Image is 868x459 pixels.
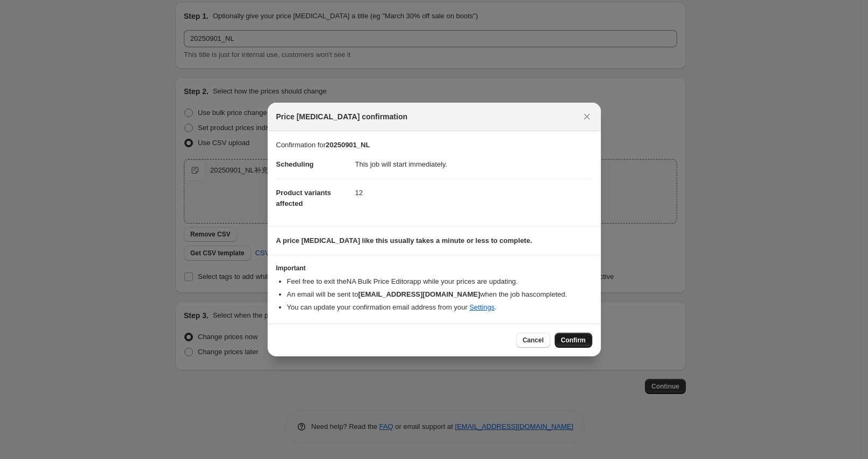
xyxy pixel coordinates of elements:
dd: 12 [355,178,592,207]
span: Price [MEDICAL_DATA] confirmation [276,111,408,122]
b: A price [MEDICAL_DATA] like this usually takes a minute or less to complete. [276,236,533,245]
h3: Important [276,264,592,272]
dd: This job will start immediately. [355,150,592,178]
button: Cancel [516,333,550,348]
span: Confirm [561,336,586,345]
span: Cancel [522,336,543,345]
a: Settings [469,303,494,311]
b: [EMAIL_ADDRESS][DOMAIN_NAME] [358,290,480,298]
p: Confirmation for [276,140,592,150]
button: Close [579,109,594,124]
span: Scheduling [276,160,314,168]
button: Confirm [555,333,592,348]
li: You can update your confirmation email address from your . [287,302,592,313]
span: Product variants affected [276,189,332,207]
b: 20250901_NL [326,141,370,149]
li: An email will be sent to when the job has completed . [287,289,592,300]
li: Feel free to exit the NA Bulk Price Editor app while your prices are updating. [287,276,592,287]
